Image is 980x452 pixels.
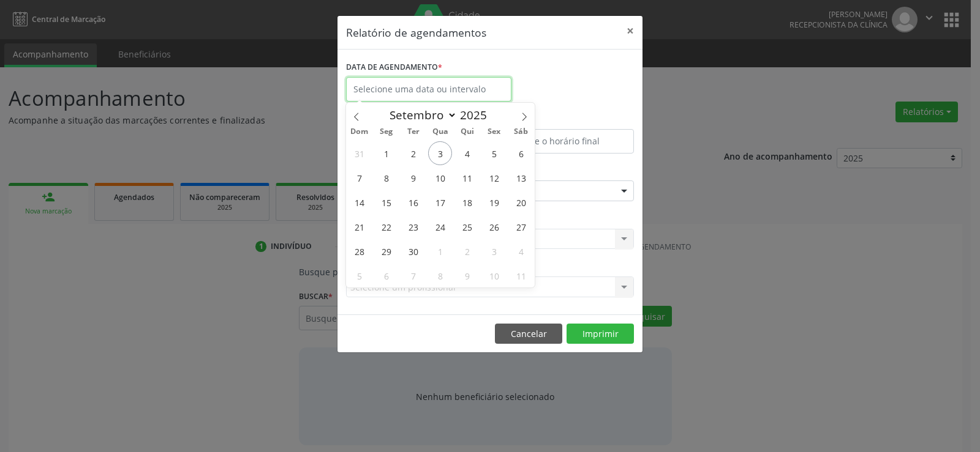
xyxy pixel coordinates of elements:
span: Setembro 21, 2025 [347,215,371,239]
span: Outubro 7, 2025 [401,264,425,287]
span: Setembro 19, 2025 [482,190,506,214]
span: Setembro 7, 2025 [347,166,371,190]
span: Setembro 28, 2025 [347,239,371,263]
span: Setembro 6, 2025 [509,141,533,165]
span: Outubro 9, 2025 [455,264,479,287]
span: Setembro 2, 2025 [401,141,425,165]
span: Setembro 5, 2025 [482,141,506,165]
span: Setembro 10, 2025 [428,166,452,190]
span: Setembro 14, 2025 [347,190,371,214]
span: Seg [373,128,400,136]
span: Outubro 3, 2025 [482,239,506,263]
span: Setembro 25, 2025 [455,215,479,239]
span: Setembro 27, 2025 [509,215,533,239]
span: Setembro 13, 2025 [509,166,533,190]
h5: Relatório de agendamentos [346,24,486,40]
span: Setembro 30, 2025 [401,239,425,263]
span: Outubro 11, 2025 [509,264,533,287]
span: Setembro 8, 2025 [374,166,398,190]
span: Setembro 12, 2025 [482,166,506,190]
span: Qui [454,128,481,136]
span: Setembro 20, 2025 [509,190,533,214]
span: Qua [427,128,454,136]
span: Setembro 17, 2025 [428,190,452,214]
span: Outubro 2, 2025 [455,239,479,263]
span: Dom [346,128,373,136]
span: Setembro 24, 2025 [428,215,452,239]
span: Setembro 11, 2025 [455,166,479,190]
span: Setembro 23, 2025 [401,215,425,239]
label: ATÉ [493,110,634,129]
span: Setembro 22, 2025 [374,215,398,239]
span: Sex [481,128,508,136]
select: Month [383,106,457,124]
span: Setembro 26, 2025 [482,215,506,239]
button: Close [618,16,643,46]
span: Outubro 5, 2025 [347,264,371,287]
span: Outubro 10, 2025 [482,264,506,287]
span: Setembro 18, 2025 [455,190,479,214]
span: Setembro 1, 2025 [374,141,398,165]
label: DATA DE AGENDAMENTO [346,58,442,77]
span: Setembro 3, 2025 [428,141,452,165]
span: Ter [400,128,427,136]
span: Setembro 9, 2025 [401,166,425,190]
input: Year [457,107,497,123]
span: Setembro 15, 2025 [374,190,398,214]
span: Sáb [508,128,535,136]
span: Setembro 4, 2025 [455,141,479,165]
span: Setembro 29, 2025 [374,239,398,263]
button: Cancelar [495,324,562,344]
span: Setembro 16, 2025 [401,190,425,214]
span: Outubro 8, 2025 [428,264,452,287]
span: Outubro 4, 2025 [509,239,533,263]
input: Selecione uma data ou intervalo [346,77,511,102]
input: Selecione o horário final [493,129,634,154]
span: Agosto 31, 2025 [347,141,371,165]
button: Imprimir [567,324,634,344]
span: Outubro 6, 2025 [374,264,398,287]
span: Outubro 1, 2025 [428,239,452,263]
